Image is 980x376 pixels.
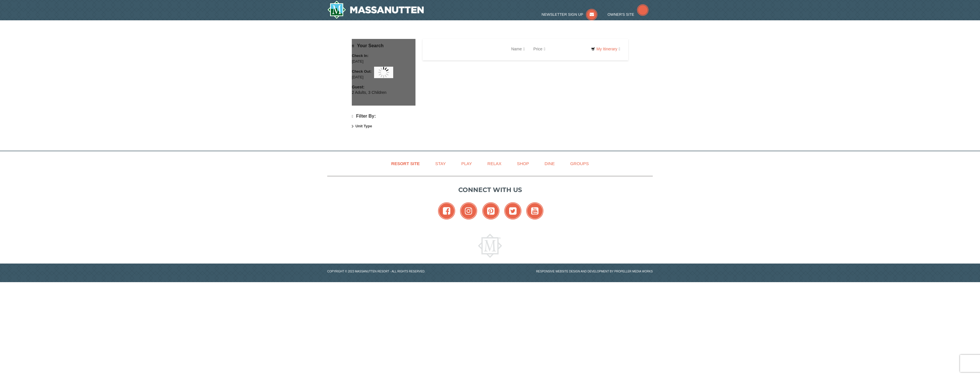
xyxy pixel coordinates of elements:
a: My Itinerary [587,45,624,53]
a: Dine [537,157,562,170]
a: Newsletter Sign Up [542,12,598,17]
a: Groups [563,157,596,170]
span: Owner's Site [608,12,634,17]
a: Price [529,43,550,55]
a: Owner's Site [608,12,649,17]
a: Relax [480,157,509,170]
p: Copyright © 2023 Massanutten Resort - All Rights Reserved. [323,269,490,274]
img: Massanutten Resort Logo [327,1,424,19]
a: Play [454,157,479,170]
a: Resort Site [384,157,427,170]
img: Massanutten Resort Logo [478,234,502,258]
a: Responsive website design and development by Propeller Media Works [536,270,653,273]
img: wait gif [378,67,389,78]
a: Stay [428,157,453,170]
a: Shop [510,157,536,170]
strong: Unit Type [356,124,372,128]
span: Newsletter Sign Up [542,12,583,17]
a: Massanutten Resort [327,1,424,19]
a: Name [507,43,529,55]
h4: Filter By: [352,114,415,119]
p: Connect with us [327,185,653,195]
